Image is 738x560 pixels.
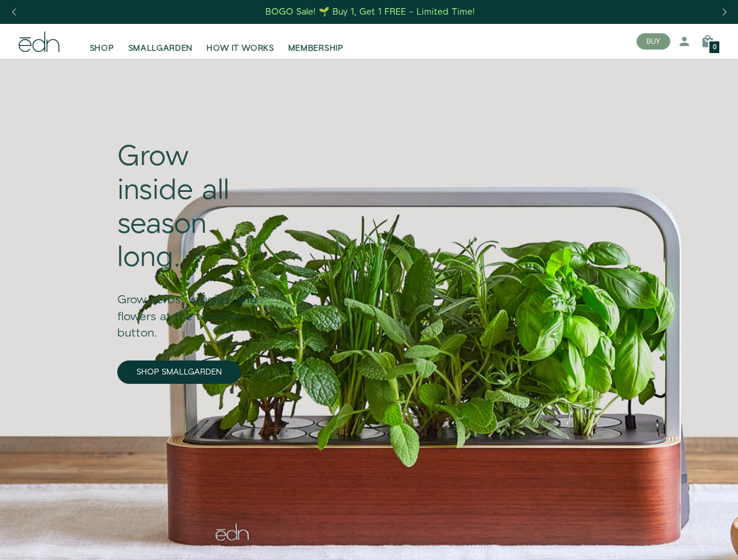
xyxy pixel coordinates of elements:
[90,43,114,54] span: SHOP
[121,29,200,54] a: SMALLGARDEN
[713,44,716,51] span: 0
[128,43,193,54] span: SMALLGARDEN
[117,141,270,275] div: Grow inside all season long.
[83,29,121,54] a: SHOP
[288,43,344,54] span: MEMBERSHIP
[281,29,351,54] a: MEMBERSHIP
[265,6,475,18] div: BOGO Sale! 🌱 Buy 1, Get 1 FREE – Limited Time!
[264,3,476,21] a: BOGO Sale! 🌱 Buy 1, Get 1 FREE – Limited Time!
[117,275,270,342] div: Grow herbs, veggies, and flowers at the touch of a button.
[207,43,274,54] span: HOW IT WORKS
[636,33,670,50] button: BUY
[117,360,241,384] a: SHOP SMALLGARDEN
[200,29,281,54] a: HOW IT WORKS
